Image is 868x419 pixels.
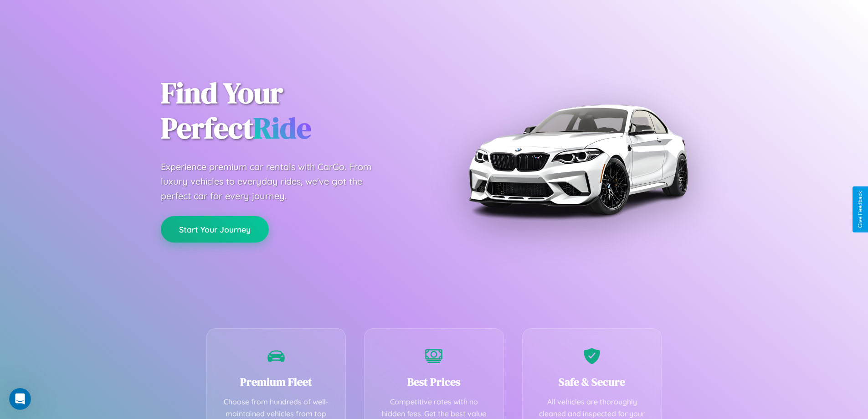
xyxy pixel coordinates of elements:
h1: Find Your Perfect [161,76,421,146]
iframe: Intercom live chat [9,388,31,410]
button: Start Your Journey [161,216,269,243]
div: Give Feedback [857,191,863,228]
img: Premium BMW car rental vehicle [464,46,692,274]
span: Ride [253,108,311,148]
p: Experience premium car rentals with CarGo. From luxury vehicles to everyday rides, we've got the ... [161,160,389,203]
h3: Premium Fleet [221,374,332,389]
h3: Best Prices [378,374,490,389]
h3: Safe & Secure [536,374,648,389]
